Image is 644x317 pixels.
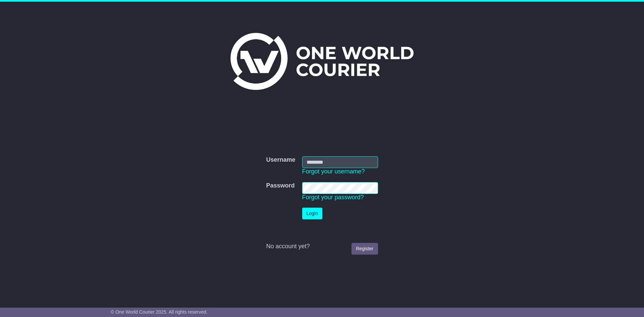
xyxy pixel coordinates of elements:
a: Forgot your username? [302,168,365,175]
a: Register [352,243,378,255]
a: Forgot your password? [302,194,364,201]
div: No account yet? [266,243,378,250]
span: © One World Courier 2025. All rights reserved. [111,309,208,315]
label: Username [266,156,295,164]
button: Login [302,208,322,219]
label: Password [266,182,294,190]
img: One World [230,33,414,90]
